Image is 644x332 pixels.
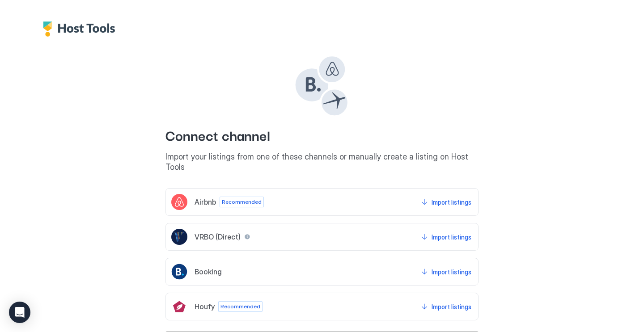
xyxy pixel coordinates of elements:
[432,198,471,207] div: Import listings
[432,232,471,242] div: Import listings
[220,303,260,311] span: Recommended
[432,267,471,277] div: Import listings
[419,298,473,315] button: Import listings
[432,302,471,311] div: Import listings
[165,152,479,172] span: Import your listings from one of these channels or manually create a listing on Host Tools
[9,302,30,323] div: Open Intercom Messenger
[195,267,222,276] span: Booking
[195,302,215,311] span: Houfy
[419,264,473,280] button: Import listings
[43,21,120,37] div: Host Tools Logo
[195,232,241,241] span: VRBO (Direct)
[165,125,479,145] span: Connect channel
[195,198,216,206] span: Airbnb
[419,229,473,245] button: Import listings
[419,194,473,210] button: Import listings
[222,198,262,206] span: Recommended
